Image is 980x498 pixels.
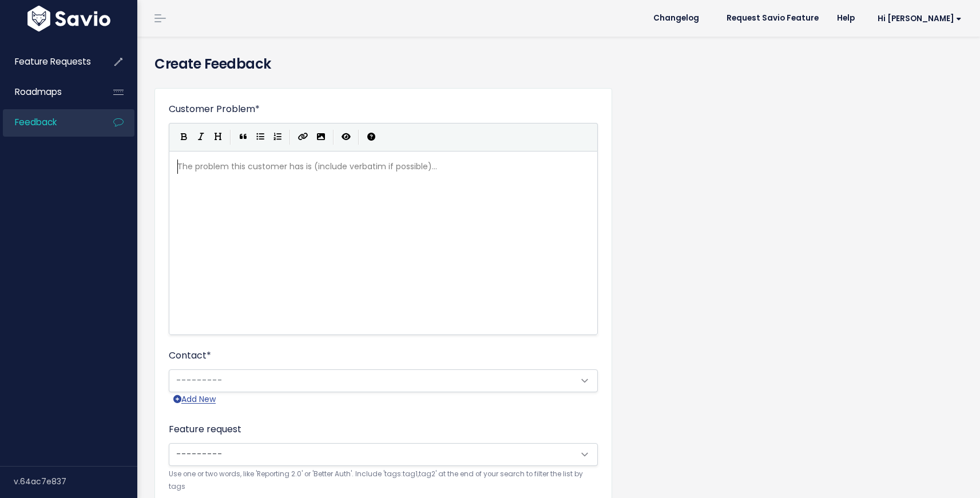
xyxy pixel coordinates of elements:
button: Numbered List [269,129,286,146]
span: Feedback [15,116,57,128]
button: Import an image [312,129,330,146]
button: Markdown Guide [363,129,380,146]
label: Feature request [169,423,241,436]
span: Roadmaps [15,86,62,98]
a: Hi [PERSON_NAME] [864,10,971,27]
a: Feedback [3,109,95,136]
button: Heading [209,129,227,146]
i: | [289,130,291,144]
i: | [230,130,231,144]
a: Help [828,10,864,27]
h4: Create Feedback [154,54,963,74]
button: Create Link [294,129,312,146]
label: Contact [169,349,211,362]
div: v.64ac7e837 [14,467,137,496]
a: Feature Requests [3,49,95,75]
i: | [333,130,334,144]
button: Bold [175,129,192,146]
a: Add New [173,392,216,407]
small: Use one or two words, like 'Reporting 2.0' or 'Better Auth'. Include 'tags:tag1,tag2' at the end ... [169,468,598,493]
img: logo-white.9d6f32f41409.svg [25,6,113,31]
span: Feature Requests [15,55,91,67]
a: Roadmaps [3,79,95,105]
button: Quote [235,129,252,146]
span: Changelog [653,14,699,22]
i: | [358,130,359,144]
button: Generic List [252,129,269,146]
a: Request Savio Feature [717,10,828,27]
label: Customer Problem [169,102,260,116]
span: Hi [PERSON_NAME] [878,14,962,23]
button: Toggle Preview [338,129,355,146]
button: Italic [192,129,209,146]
